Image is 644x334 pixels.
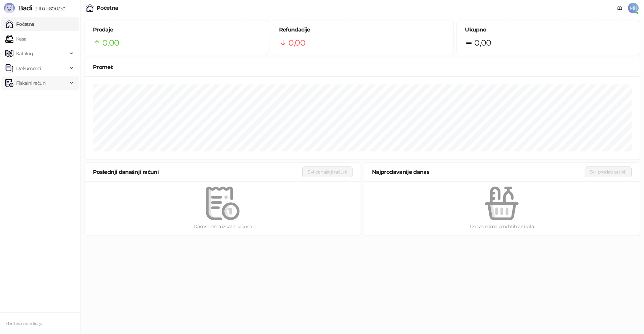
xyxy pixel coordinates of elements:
div: Danas nema izdatih računa [96,223,350,230]
h5: Refundacije [279,26,446,34]
button: Svi prodati artikli [585,166,632,177]
span: Badi [18,4,32,12]
span: 3.11.0-b80b730 [32,6,65,12]
div: Početna [97,5,118,11]
div: Danas nema prodatih artikala [375,223,629,230]
div: Promet [93,63,632,71]
h5: Prodaje [93,26,260,34]
div: Najprodavanije danas [372,168,585,176]
span: Katalog [16,47,33,60]
a: Kasa [5,32,26,46]
span: Fiskalni računi [16,76,46,90]
span: MH [628,3,639,13]
div: Poslednji današnji računi [93,168,302,176]
span: 0,00 [102,37,119,49]
a: Početna [5,17,34,31]
span: Dokumenti [16,62,41,75]
button: Svi današnji računi [302,166,353,177]
small: Mediteraneo holidays [5,321,43,326]
h5: Ukupno [465,26,632,34]
a: Dokumentacija [614,3,625,13]
span: 0,00 [288,37,305,49]
span: 0,00 [474,37,491,49]
img: Logo [4,3,15,13]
